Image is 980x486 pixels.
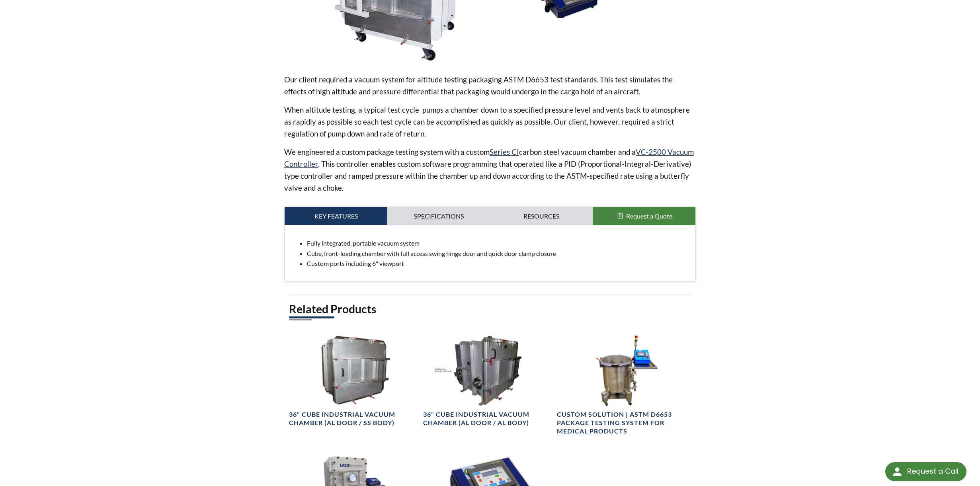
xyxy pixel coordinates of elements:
[284,146,696,194] p: We engineered a custom package testing system with a custom carbon steel vacuum chamber and a . T...
[289,334,418,427] a: LVC363636-3222-CI 36" Cube Vacuum Chamber, front angle view36" Cube Industrial Vacuum Chamber (AL...
[423,410,552,427] h4: 36" Cube Industrial Vacuum Chamber (AL Door / AL Body)
[557,410,686,435] h4: Custom Solution | ASTM D6653 Package Testing System for Medical Products
[907,462,959,480] div: Request a Call
[307,258,689,269] li: Custom ports including 6" viewport
[557,334,686,435] a: Full view of Cylindrical Package Testing System for Medical ProductsCustom Solution | ASTM D6653 ...
[285,207,387,225] a: Key Features
[490,147,519,156] a: Series CI
[289,302,691,316] h2: Related Products
[490,207,593,225] a: Resources
[593,207,695,225] button: Request a Quote
[289,410,418,427] h4: 36" Cube Industrial Vacuum Chamber (AL Door / SS Body)
[423,334,552,427] a: Cube Industrial Vacuum Chamber, port view36" Cube Industrial Vacuum Chamber (AL Door / AL Body)
[284,104,696,140] p: When altitude testing, a typical test cycle pumps a chamber down to a specified pressure level an...
[891,465,904,478] img: round button
[387,207,490,225] a: Specifications
[284,74,696,98] p: Our client required a vacuum system for altitude testing packaging ASTM D6653 test standards. Thi...
[307,238,689,248] li: Fully integrated, portable vacuum system
[626,212,672,220] span: Request a Quote
[885,462,966,481] div: Request a Call
[307,248,689,259] li: Cube, front-loading chamber with full access swing hinge door and quick door clamp closure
